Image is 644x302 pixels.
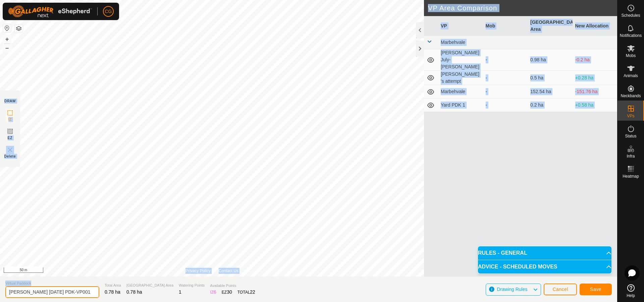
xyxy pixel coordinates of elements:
th: Mob [483,16,528,36]
span: Animals [624,74,638,78]
div: EZ [222,289,232,296]
span: 1 [179,289,181,295]
th: VP [438,16,483,36]
img: Gallagher Logo [8,5,92,17]
td: [PERSON_NAME]'s attempt [438,71,483,85]
span: 30 [227,289,232,295]
span: Help [627,294,635,298]
span: Schedules [621,13,640,17]
span: Virtual Paddock [5,281,99,286]
span: 0.78 ha [105,289,120,295]
div: TOTAL [237,289,255,296]
a: Privacy Policy [185,268,211,274]
a: Contact Us [219,268,238,274]
td: 0.5 ha [528,71,573,85]
span: Total Area [105,283,121,288]
th: [GEOGRAPHIC_DATA] Area [528,16,573,36]
td: 0.98 ha [528,49,573,71]
span: Drawing Rules [497,287,527,292]
span: IZ [8,117,12,122]
span: 6 [214,289,216,295]
button: Map Layers [15,24,23,33]
span: Neckbands [621,94,641,98]
div: - [486,74,525,81]
td: Marbehvale [438,85,483,99]
div: - [486,88,525,95]
span: Available Points [210,283,255,289]
span: Watering Points [179,283,205,288]
span: 0.78 ha [126,289,142,295]
span: 22 [250,289,255,295]
td: +0.28 ha [573,71,618,85]
span: Cancel [552,287,568,292]
span: VPs [627,114,634,118]
div: - [486,56,525,63]
button: – [3,44,11,52]
td: -0.2 ha [573,49,618,71]
span: Mobs [626,54,636,58]
a: Help [618,282,644,300]
button: Cancel [544,284,577,295]
span: Infra [627,154,635,158]
span: Marbehvale [441,40,465,45]
span: Heatmap [623,174,639,178]
div: DRAW [4,99,16,104]
td: 0.2 ha [528,99,573,112]
div: IZ [210,289,216,296]
span: ADVICE - SCHEDULED MOVES [478,264,557,269]
button: Reset Map [3,24,11,32]
span: Status [625,134,636,138]
span: EZ [8,135,13,140]
span: [GEOGRAPHIC_DATA] Area [126,283,173,288]
td: +0.58 ha [573,99,618,112]
p-accordion-header: RULES - GENERAL [478,246,611,260]
div: - [486,102,525,109]
span: CG [105,8,112,15]
img: VP [6,146,14,154]
td: [PERSON_NAME] July-[PERSON_NAME] [438,49,483,71]
th: New Allocation [573,16,618,36]
td: Yard PDK 1 [438,99,483,112]
button: + [3,35,11,43]
td: 152.54 ha [528,85,573,99]
button: Save [580,284,612,295]
h2: VP Area Comparison [428,4,617,12]
p-accordion-header: ADVICE - SCHEDULED MOVES [478,260,611,274]
span: RULES - GENERAL [478,250,527,256]
span: Notifications [620,34,642,38]
span: Delete [4,154,16,159]
span: Save [590,287,601,292]
td: -151.76 ha [573,85,618,99]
